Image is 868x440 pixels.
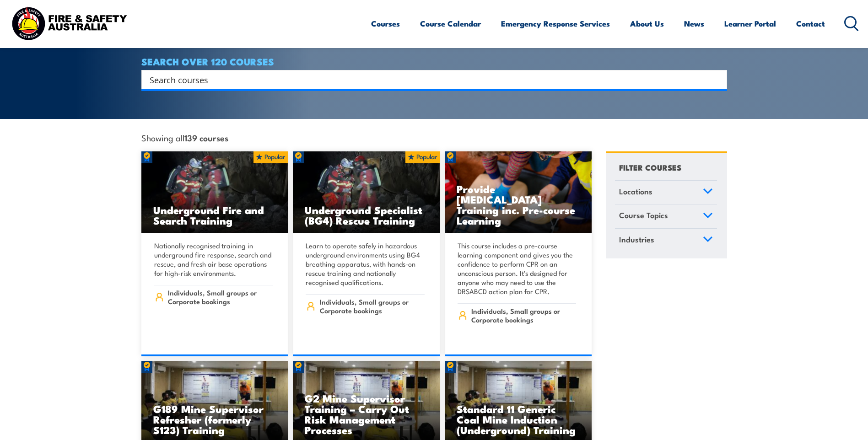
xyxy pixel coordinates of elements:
[151,73,709,86] form: Search form
[306,241,425,287] p: Learn to operate safely in hazardous underground environments using BG4 breathing apparatus, with...
[305,204,428,225] h3: Underground Specialist (BG4) Rescue Training
[141,56,727,66] h4: SEARCH OVER 120 COURSES
[630,11,664,36] a: About Us
[684,11,704,36] a: News
[796,11,825,36] a: Contact
[153,204,277,225] h3: Underground Fire and Search Training
[445,151,592,234] a: Provide [MEDICAL_DATA] Training inc. Pre-course Learning
[153,403,277,435] h3: G189 Mine Supervisor Refresher (formerly S123) Training
[458,241,577,296] p: This course includes a pre-course learning component and gives you the confidence to perform CPR ...
[141,151,289,234] img: Underground mine rescue
[724,11,776,36] a: Learner Portal
[141,133,228,142] span: Showing all
[293,151,440,234] img: Underground mine rescue
[320,297,425,315] span: Individuals, Small groups or Corporate bookings
[371,11,400,36] a: Courses
[420,11,481,36] a: Course Calendar
[305,393,428,435] h3: G2 Mine Supervisor Training – Carry Out Risk Management Processes
[457,403,580,435] h3: Standard 11 Generic Coal Mine Induction (Underground) Training
[184,131,228,144] strong: 139 courses
[471,306,576,324] span: Individuals, Small groups or Corporate bookings
[445,151,592,234] img: Low Voltage Rescue and Provide CPR
[141,151,289,234] a: Underground Fire and Search Training
[619,233,654,246] span: Industries
[615,181,717,204] a: Locations
[619,209,668,221] span: Course Topics
[615,204,717,228] a: Course Topics
[457,183,580,225] h3: Provide [MEDICAL_DATA] Training inc. Pre-course Learning
[150,73,707,86] input: Search input
[501,11,610,36] a: Emergency Response Services
[168,288,273,306] span: Individuals, Small groups or Corporate bookings
[615,229,717,252] a: Industries
[293,151,440,234] a: Underground Specialist (BG4) Rescue Training
[154,241,273,278] p: Nationally recognised training in underground fire response, search and rescue, and fresh air bas...
[619,185,652,198] span: Locations
[619,161,681,173] h4: FILTER COURSES
[711,73,724,86] button: Search magnifier button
